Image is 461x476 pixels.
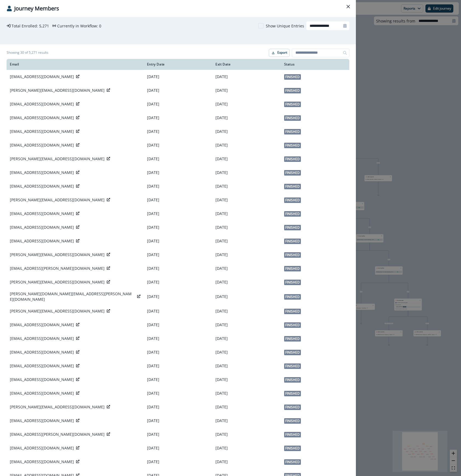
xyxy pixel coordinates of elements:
[215,432,277,437] p: [DATE]
[147,88,209,93] p: [DATE]
[284,102,301,107] span: Finished
[10,377,74,382] p: [EMAIL_ADDRESS][DOMAIN_NAME]
[147,363,209,369] p: [DATE]
[147,404,209,410] p: [DATE]
[215,279,277,285] p: [DATE]
[215,336,277,341] p: [DATE]
[99,23,101,29] p: 0
[215,197,277,203] p: [DATE]
[10,74,74,79] p: [EMAIL_ADDRESS][DOMAIN_NAME]
[215,115,277,121] p: [DATE]
[147,336,209,341] p: [DATE]
[215,183,277,189] p: [DATE]
[10,88,105,93] p: [PERSON_NAME][EMAIL_ADDRESS][DOMAIN_NAME]
[10,445,74,451] p: [EMAIL_ADDRESS][DOMAIN_NAME]
[215,391,277,396] p: [DATE]
[269,49,290,57] button: Export
[147,225,209,230] p: [DATE]
[147,183,209,189] p: [DATE]
[284,170,301,176] span: Finished
[10,62,140,67] div: Email
[215,404,277,410] p: [DATE]
[147,377,209,382] p: [DATE]
[215,170,277,175] p: [DATE]
[284,446,301,451] span: Finished
[10,363,74,369] p: [EMAIL_ADDRESS][DOMAIN_NAME]
[10,183,74,189] p: [EMAIL_ADDRESS][DOMAIN_NAME]
[147,101,209,107] p: [DATE]
[147,252,209,257] p: [DATE]
[147,156,209,162] p: [DATE]
[284,88,301,93] span: Finished
[10,459,74,464] p: [EMAIL_ADDRESS][DOMAIN_NAME]
[284,184,301,189] span: Finished
[147,349,209,355] p: [DATE]
[10,391,74,396] p: [EMAIL_ADDRESS][DOMAIN_NAME]
[215,74,277,79] p: [DATE]
[215,156,277,162] p: [DATE]
[284,280,301,285] span: Finished
[10,349,74,355] p: [EMAIL_ADDRESS][DOMAIN_NAME]
[215,294,277,299] p: [DATE]
[57,23,98,29] p: Currently in Workflow:
[215,252,277,257] p: [DATE]
[147,418,209,423] p: [DATE]
[284,62,346,67] div: Status
[147,266,209,271] p: [DATE]
[284,418,301,424] span: Finished
[215,459,277,464] p: [DATE]
[10,322,74,328] p: [EMAIL_ADDRESS][DOMAIN_NAME]
[215,418,277,423] p: [DATE]
[147,432,209,437] p: [DATE]
[284,211,301,217] span: Finished
[284,391,301,396] span: Finished
[10,156,105,162] p: [PERSON_NAME][EMAIL_ADDRESS][DOMAIN_NAME]
[284,143,301,148] span: Finished
[215,322,277,328] p: [DATE]
[10,279,105,285] p: [PERSON_NAME][EMAIL_ADDRESS][DOMAIN_NAME]
[215,142,277,148] p: [DATE]
[10,291,135,302] p: [PERSON_NAME][DOMAIN_NAME][EMAIL_ADDRESS][PERSON_NAME][DOMAIN_NAME]
[147,170,209,175] p: [DATE]
[215,225,277,230] p: [DATE]
[266,23,304,29] p: Show Unique Entries
[147,142,209,148] p: [DATE]
[10,211,74,216] p: [EMAIL_ADDRESS][DOMAIN_NAME]
[284,266,301,271] span: Finished
[215,211,277,216] p: [DATE]
[147,211,209,216] p: [DATE]
[284,129,301,134] span: Finished
[147,279,209,285] p: [DATE]
[10,238,74,244] p: [EMAIL_ADDRESS][DOMAIN_NAME]
[215,445,277,451] p: [DATE]
[284,363,301,369] span: Finished
[147,459,209,464] p: [DATE]
[284,377,301,383] span: Finished
[284,294,301,300] span: Finished
[215,377,277,382] p: [DATE]
[10,225,74,230] p: [EMAIL_ADDRESS][DOMAIN_NAME]
[284,252,301,258] span: Finished
[147,115,209,121] p: [DATE]
[284,197,301,203] span: Finished
[284,322,301,328] span: Finished
[10,115,74,121] p: [EMAIL_ADDRESS][DOMAIN_NAME]
[10,197,105,203] p: [PERSON_NAME][EMAIL_ADDRESS][DOMAIN_NAME]
[215,238,277,244] p: [DATE]
[215,129,277,134] p: [DATE]
[284,336,301,342] span: Finished
[10,142,74,148] p: [EMAIL_ADDRESS][DOMAIN_NAME]
[284,350,301,355] span: Finished
[147,129,209,134] p: [DATE]
[215,363,277,369] p: [DATE]
[215,62,277,67] div: Exit Date
[147,62,209,67] div: Entry Date
[147,294,209,299] p: [DATE]
[344,2,353,11] button: Close
[10,266,105,271] p: [EMAIL_ADDRESS][PERSON_NAME][DOMAIN_NAME]
[10,418,74,423] p: [EMAIL_ADDRESS][DOMAIN_NAME]
[147,238,209,244] p: [DATE]
[215,101,277,107] p: [DATE]
[10,252,105,257] p: [PERSON_NAME][EMAIL_ADDRESS][DOMAIN_NAME]
[284,459,301,465] span: Finished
